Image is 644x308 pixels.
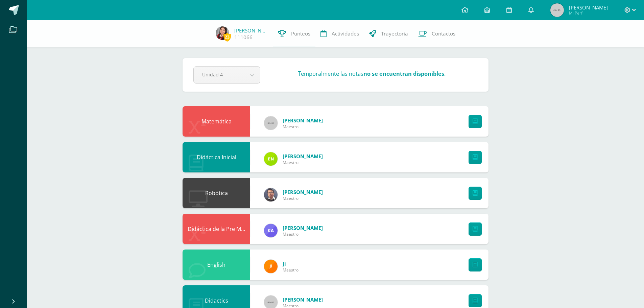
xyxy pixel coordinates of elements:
[413,20,460,47] a: Contactos
[569,4,608,11] span: [PERSON_NAME]
[194,67,260,83] a: Unidad 4
[291,30,310,37] span: Punteos
[234,27,268,34] a: [PERSON_NAME]
[283,224,323,231] span: [PERSON_NAME]
[283,117,323,124] span: [PERSON_NAME]
[364,20,413,47] a: Trayectoria
[298,70,446,77] h3: Temporalmente las notas .
[283,189,323,195] span: [PERSON_NAME]
[183,178,250,208] div: Robótica
[315,20,364,47] a: Actividades
[202,67,235,82] span: Unidad 4
[183,142,250,172] div: Didáctica Inicial
[183,214,250,244] div: Didáctica de la Pre Matemática
[264,188,278,202] img: c7b6f2bc0b4920b4ad1b77fd0b6e0731.png
[283,195,323,201] span: Maestro
[432,30,455,37] span: Contactos
[216,26,229,40] img: cd6628a00902d1e3ccd9d0362689cf5b.png
[550,3,564,17] img: 45x45
[183,250,250,280] div: English
[264,224,278,237] img: 4733bfd7bc8fc729d30d3f37215f5f17.png
[283,231,323,237] span: Maestro
[363,70,444,77] strong: no se encuentran disponibles
[569,10,608,16] span: Mi Perfil
[283,153,323,160] span: [PERSON_NAME]
[264,260,278,273] img: 646d6fe238d2900357003c9b7be1111d.png
[283,124,323,129] span: Maestro
[283,260,299,267] span: Ji
[223,33,231,41] span: 23
[381,30,408,37] span: Trayectoria
[264,152,278,166] img: cda28c53e8ef86833e808c853bc69d80.png
[283,160,323,165] span: Maestro
[264,116,278,130] img: 60x60
[234,34,253,41] a: 111066
[283,267,299,273] span: Maestro
[283,296,323,303] span: [PERSON_NAME]
[332,30,359,37] span: Actividades
[183,106,250,137] div: Matemática
[273,20,315,47] a: Punteos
